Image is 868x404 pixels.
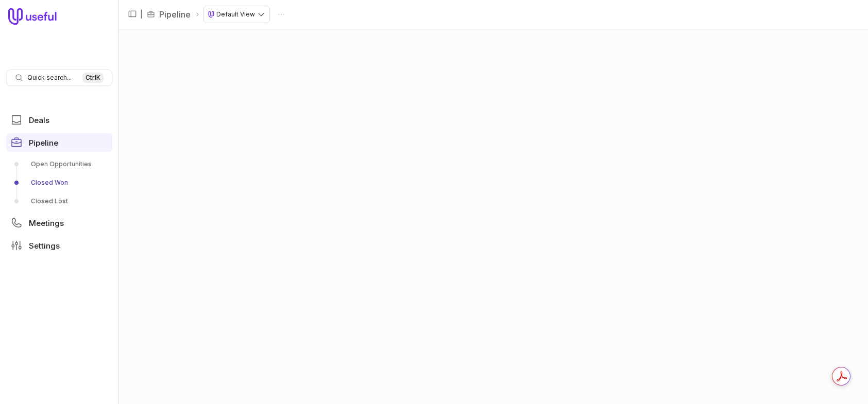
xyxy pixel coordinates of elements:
[140,8,143,21] span: |
[6,111,112,129] a: Deals
[6,133,112,152] a: Pipeline
[29,219,64,227] span: Meetings
[6,193,112,209] a: Closed Lost
[27,74,72,82] span: Quick search...
[6,156,112,172] a: Open Opportunities
[159,8,191,21] a: Pipeline
[29,139,58,147] span: Pipeline
[6,156,112,209] div: Pipeline submenu
[6,174,112,191] a: Closed Won
[29,242,60,250] span: Settings
[6,236,112,255] a: Settings
[82,73,104,83] kbd: Ctrl K
[29,116,49,124] span: Deals
[125,6,140,22] button: Collapse sidebar
[274,7,289,22] button: Actions
[6,214,112,232] a: Meetings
